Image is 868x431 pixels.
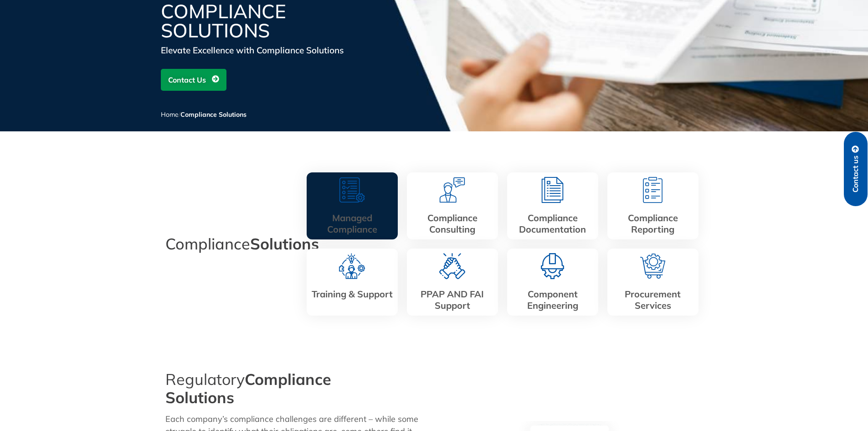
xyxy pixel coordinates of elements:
span: Compliance Solutions [180,110,247,119]
a: Compliance Consulting [427,212,478,235]
a: Home [161,110,179,119]
b: Compliance Solutions [165,369,331,407]
span: Contact Us [168,71,206,88]
a: Contact us [844,132,868,206]
a: Managed Compliance [327,212,377,235]
a: Contact Us [161,69,226,91]
span: Contact us [852,156,860,192]
b: Solutions [250,234,319,254]
h1: Compliance Solutions [161,2,380,40]
h3: Regulatory [165,370,430,407]
a: Component Engineering [527,288,578,311]
h2: Compliance [165,235,293,253]
a: PPAP AND FAI Support [421,288,484,311]
a: Compliance Reporting [628,212,678,235]
a: Procurement Services [625,288,681,311]
a: Compliance Documentation [519,212,586,235]
span: / [161,110,247,119]
div: Elevate Excellence with Compliance Solutions [161,44,380,57]
a: Training & Support [312,288,393,300]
